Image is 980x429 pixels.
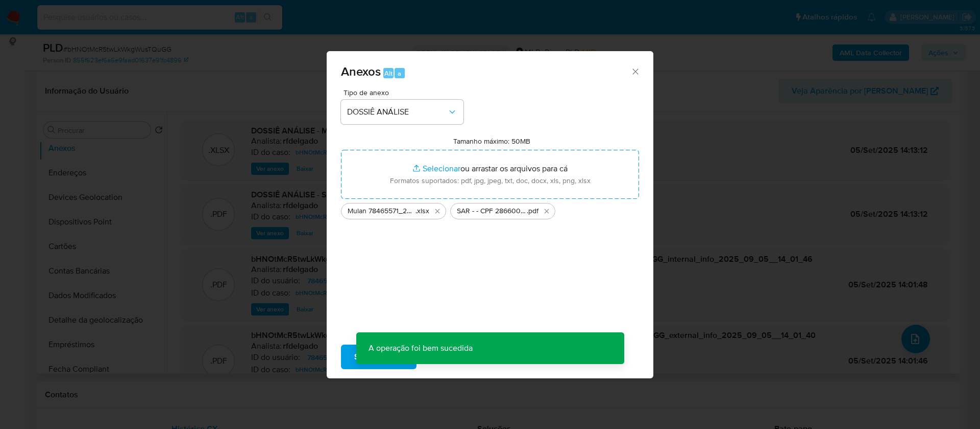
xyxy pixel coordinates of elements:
span: Anexos [341,62,381,80]
label: Tamanho máximo: 50MB [453,137,530,146]
ul: Arquivos selecionados [341,199,639,219]
span: .pdf [527,206,538,216]
button: DOSSIÊ ANÁLISE [341,100,463,124]
span: Subir arquivo [354,346,403,368]
span: a [398,69,401,78]
span: Mulan 78465571_2025_09_05_08_47_05 [348,206,415,216]
span: Alt [384,69,393,78]
button: Excluir SAR - - CPF 28660082869 - OSMAR TORRES DE SANTANA FILHO.pdf [541,205,553,217]
p: A operação foi bem sucedida [356,332,485,364]
span: Cancelar [434,346,467,368]
span: DOSSIÊ ANÁLISE [347,107,447,117]
button: Subir arquivo [341,345,416,369]
span: .xlsx [415,206,429,216]
span: Tipo de anexo [344,89,466,96]
span: SAR - - CPF 28660082869 - [PERSON_NAME] DE [PERSON_NAME] [457,206,527,216]
button: Excluir Mulan 78465571_2025_09_05_08_47_05.xlsx [431,205,444,217]
button: Fechar [630,66,640,76]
